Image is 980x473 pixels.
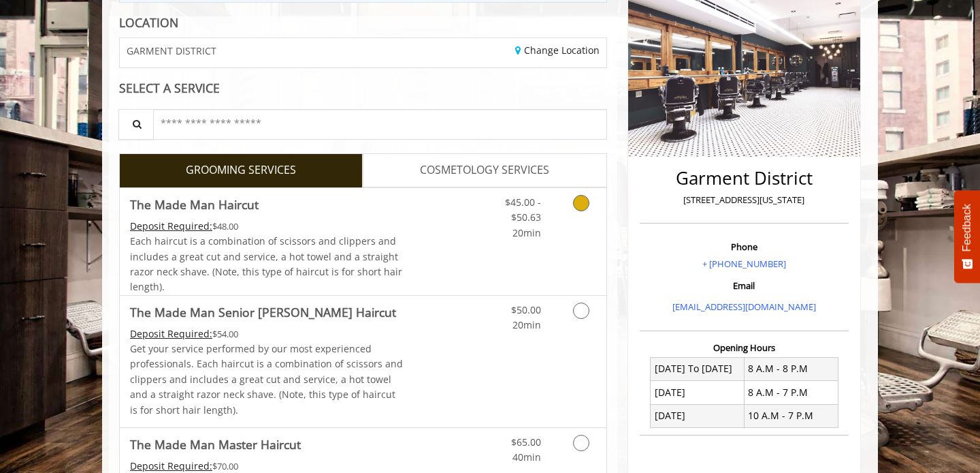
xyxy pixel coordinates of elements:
span: COSMETOLOGY SERVICES [420,162,549,179]
a: + [PHONE_NUMBER] [702,258,786,270]
h3: Email [643,281,845,290]
td: 10 A.M - 7 P.M [744,404,838,427]
span: GARMENT DISTRICT [127,46,216,56]
button: Feedback - Show survey [954,190,980,283]
span: Feedback [961,204,973,251]
td: [DATE] [651,404,745,427]
p: Get your service performed by our most experienced professionals. Each haircut is a combination o... [130,341,404,418]
span: GROOMING SERVICES [186,162,296,179]
td: 8 A.M - 7 P.M [744,381,838,404]
td: 8 A.M - 8 P.M [744,357,838,380]
span: This service needs some Advance to be paid before we block your appointment [130,219,212,232]
b: LOCATION [119,14,178,31]
h2: Garment District [643,168,845,188]
span: Each haircut is a combination of scissors and clippers and includes a great cut and service, a ho... [130,234,402,293]
h3: Phone [643,242,845,251]
span: $65.00 [511,436,541,448]
h3: Opening Hours [640,343,849,352]
span: This service needs some Advance to be paid before we block your appointment [130,459,212,472]
a: Change Location [515,44,600,57]
b: The Made Man Senior [PERSON_NAME] Haircut [130,303,396,322]
td: [DATE] [651,381,745,404]
b: The Made Man Master Haircut [130,435,301,454]
a: [EMAIL_ADDRESS][DOMAIN_NAME] [672,301,816,313]
div: $48.00 [130,219,404,234]
span: $45.00 - $50.63 [505,196,541,224]
button: Service Search [118,109,154,140]
span: 20min [512,226,541,239]
p: [STREET_ADDRESS][US_STATE] [643,193,845,207]
span: This service needs some Advance to be paid before we block your appointment [130,327,212,340]
span: $50.00 [511,303,541,316]
div: SELECT A SERVICE [119,82,607,95]
b: The Made Man Haircut [130,195,259,214]
span: 20min [512,318,541,331]
span: 40min [512,451,541,463]
td: [DATE] To [DATE] [651,357,745,380]
div: $54.00 [130,326,404,341]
